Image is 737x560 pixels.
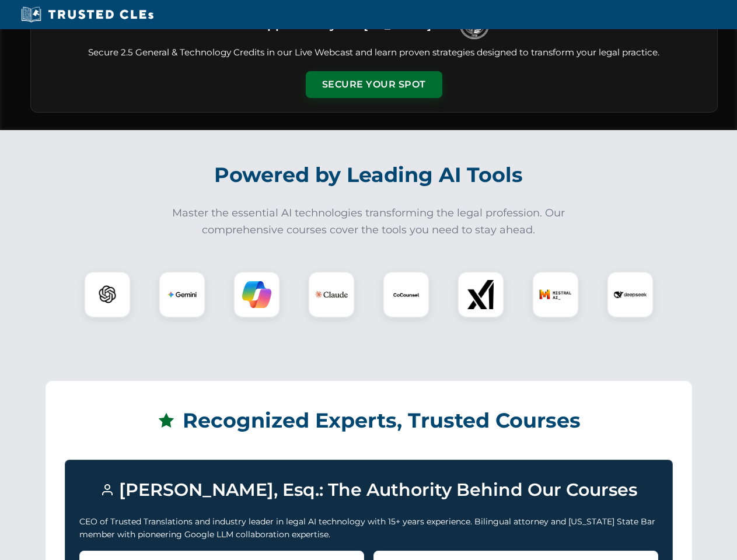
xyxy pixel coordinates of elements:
[46,155,692,195] h2: Powered by Leading AI Tools
[614,278,647,311] img: DeepSeek Logo
[233,271,280,318] div: Copilot
[607,271,654,318] div: DeepSeek
[84,271,131,318] div: ChatGPT
[167,280,197,309] img: Gemini Logo
[306,71,442,98] button: Secure Your Spot
[532,271,579,318] div: Mistral AI
[466,280,495,309] img: xAI Logo
[65,400,673,441] h2: Recognized Experts, Trusted Courses
[90,278,124,311] img: ChatGPT Logo
[383,271,429,318] div: CoCounsel
[18,6,157,23] img: Trusted CLEs
[45,46,703,60] p: Secure 2.5 General & Technology Credits in our Live Webcast and learn proven strategies designed ...
[79,474,658,506] h3: [PERSON_NAME], Esq.: The Authority Behind Our Courses
[165,205,573,239] p: Master the essential AI technologies transforming the legal profession. Our comprehensive courses...
[392,280,421,309] img: CoCounsel Logo
[308,271,355,318] div: Claude
[315,278,348,311] img: Claude Logo
[242,280,271,309] img: Copilot Logo
[539,278,572,311] img: Mistral AI Logo
[79,515,658,541] p: CEO of Trusted Translations and industry leader in legal AI technology with 15+ years experience....
[159,271,205,318] div: Gemini
[457,271,504,318] div: xAI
